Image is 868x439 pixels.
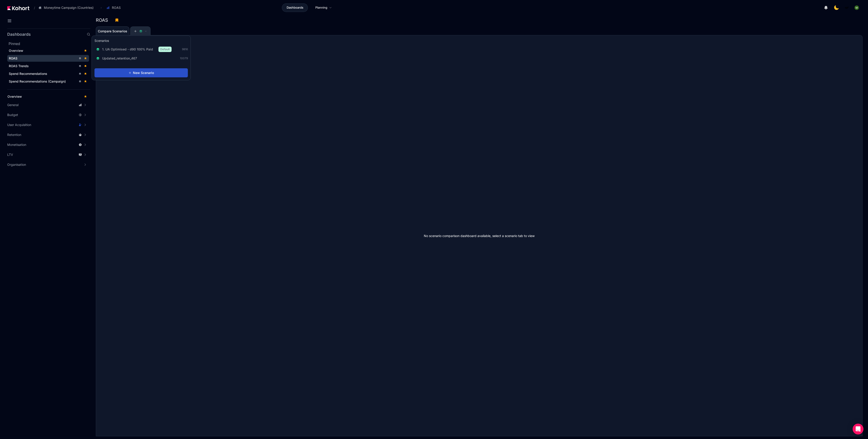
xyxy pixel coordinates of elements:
span: Spend Recommendations [9,72,47,76]
a: Dashboards [282,3,308,12]
span: › [100,6,103,9]
a: Planning [311,3,337,12]
span: 1. UA Optimised - d90 100% Paid [102,47,153,52]
button: New Scenario [94,68,188,77]
span: User Acquisition [7,123,31,127]
span: Dashboards [287,5,303,10]
span: ROAS [112,5,121,10]
h2: Pinned [9,41,90,46]
span: New Scenario [133,71,154,75]
span: 9816 [182,47,188,51]
h2: Dashboards [7,32,31,36]
img: Kohort logo [7,6,29,10]
span: Overview [7,95,22,98]
a: ROAS Trends [7,63,89,69]
button: 1. UA Optimised - d90 100% PaidDefault [94,45,173,53]
img: logo_MoneyTimeLogo_1_20250619094856634230.png [844,5,849,10]
span: Planning [315,5,327,10]
span: ROAS [9,56,17,60]
a: Spend Recommendations (Campaign) [7,78,89,85]
a: ROAS [7,55,89,62]
button: Updated_retention_467 [94,55,142,62]
span: Budget [7,113,18,117]
span: / [30,5,35,10]
span: General [7,103,19,107]
button: ROAS [104,4,125,12]
span: Default [158,47,172,52]
span: ROAS Trends [9,64,29,68]
span: Organisation [7,162,26,167]
a: Overview [7,47,89,54]
a: Overview [6,93,89,100]
span: LTV [7,152,13,157]
span: Spend Recommendations (Campaign) [9,79,66,83]
span: Compare Scenarios [98,30,127,33]
span: Retention [7,133,21,137]
span: Moneytime Campaign (Countries) [44,5,94,10]
a: Spend Recommendations [7,70,89,77]
button: Moneytime Campaign (Countries) [36,4,98,12]
div: Open Intercom Messenger [853,424,863,434]
span: 10079 [180,57,188,60]
div: No scenario comparison dashboard available, select a scenario tab to view [96,35,862,436]
h3: ROAS [96,18,111,22]
span: Monetisation [7,142,26,147]
span: Updated_retention_467 [102,56,137,61]
h3: Scenarios [94,38,109,44]
span: Overview [9,49,23,52]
